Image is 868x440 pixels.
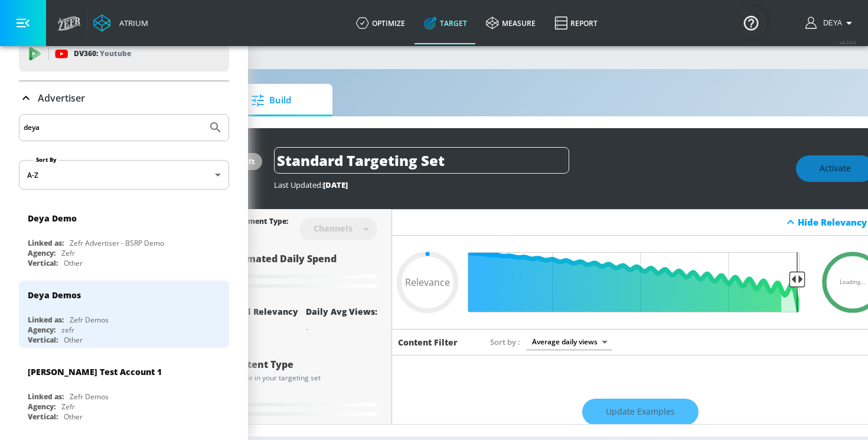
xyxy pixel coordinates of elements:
[805,16,856,30] button: Deya
[28,402,56,412] div: Agency:
[61,402,75,412] div: Zefr
[34,156,59,164] label: Sort By
[405,278,450,287] span: Relevance
[840,279,866,285] span: Loading...
[818,19,842,27] span: login as: deya.mansell@zefr.com
[28,289,81,301] div: Deya Demos
[229,252,337,265] span: Estimated Daily Spend
[477,2,545,44] a: measure
[229,306,298,317] div: Total Relevancy
[28,315,64,325] div: Linked as:
[203,115,229,141] button: Submit Search
[229,374,377,382] div: Include in your targeting set
[100,47,131,60] p: Youtube
[475,252,805,312] input: Final Threshold
[229,252,377,292] div: Estimated Daily Spend
[93,14,148,32] a: Atrium
[61,325,74,335] div: zefr
[308,223,358,233] div: Channels
[545,2,607,44] a: Report
[19,357,229,425] div: [PERSON_NAME] Test Account 1Linked as:Zefr DemosAgency:ZefrVertical:Other
[74,47,131,60] p: DV360:
[19,36,229,71] div: DV360: Youtube
[28,366,162,377] div: [PERSON_NAME] Test Account 1
[28,258,58,268] div: Vertical:
[38,92,85,105] p: Advertiser
[323,180,348,190] span: [DATE]
[490,337,520,347] span: Sort by
[19,204,229,271] div: Deya DemoLinked as:Zefr Advertiser - BSRP DemoAgency:ZefrVertical:Other
[347,2,415,44] a: optimize
[24,120,203,135] input: Search by name
[226,86,316,115] span: Build
[64,258,83,268] div: Other
[28,248,56,258] div: Agency:
[28,335,58,345] div: Vertical:
[70,238,164,248] div: Zefr Advertiser - BSRP Demo
[526,334,612,350] div: Average daily views
[28,213,77,224] div: Deya Demo
[28,392,64,402] div: Linked as:
[840,39,856,45] span: v 4.24.0
[19,281,229,348] div: Deya DemosLinked as:Zefr DemosAgency:zefrVertical:Other
[735,6,768,39] button: Open Resource Center
[415,2,477,44] a: Target
[70,392,109,402] div: Zefr Demos
[229,216,288,229] div: Placement Type:
[274,180,784,190] div: Last Updated:
[28,412,58,422] div: Vertical:
[229,360,377,369] div: Content Type
[115,18,148,28] div: Atrium
[28,238,64,248] div: Linked as:
[398,337,458,348] h6: Content Filter
[19,82,229,115] div: Advertiser
[306,306,377,317] div: Daily Avg Views:
[70,315,109,325] div: Zefr Demos
[61,248,75,258] div: Zefr
[19,160,229,190] div: A-Z
[64,335,83,345] div: Other
[64,412,83,422] div: Other
[28,325,56,335] div: Agency:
